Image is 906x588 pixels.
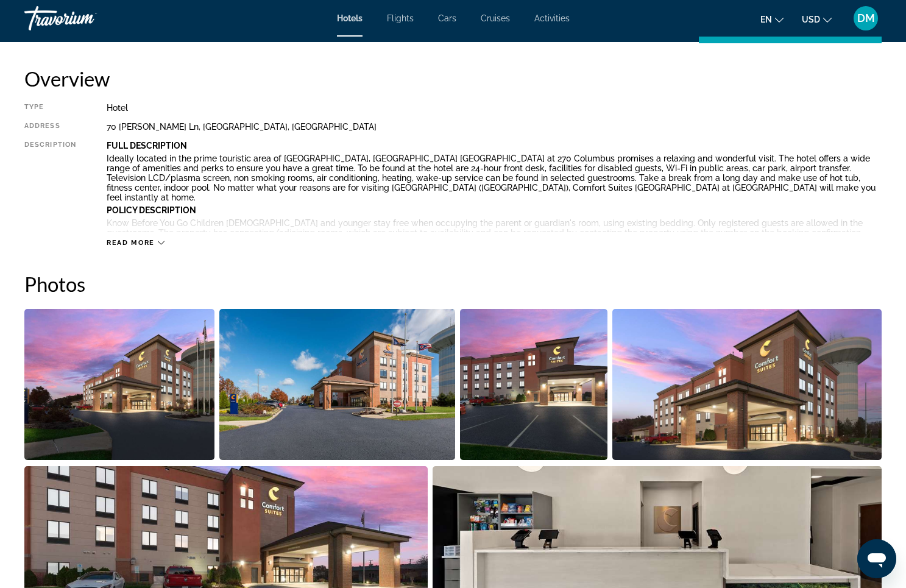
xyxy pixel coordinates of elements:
a: Cars [438,13,456,23]
a: Activities [534,13,570,23]
div: Hotel [107,103,882,113]
b: Policy Description [107,205,196,215]
a: Hotels [337,13,363,23]
span: Read more [107,239,155,247]
button: Change currency [802,10,832,28]
div: 70 [PERSON_NAME] Ln, [GEOGRAPHIC_DATA], [GEOGRAPHIC_DATA] [107,122,882,132]
h2: Photos [24,272,882,296]
a: Cruises [481,13,510,23]
b: Full Description [107,141,187,151]
h2: Overview [24,66,882,91]
button: Change language [760,10,784,28]
button: Open full-screen image slider [219,308,455,461]
span: DM [857,12,875,24]
button: User Menu [850,5,882,31]
div: Type [24,103,76,113]
button: Open full-screen image slider [460,308,607,461]
button: Open full-screen image slider [24,308,214,461]
span: USD [802,15,820,24]
a: Flights [387,13,414,23]
iframe: Button to launch messaging window [857,539,896,578]
span: en [760,15,772,24]
div: Address [24,122,76,132]
div: Description [24,141,76,232]
button: Open full-screen image slider [612,308,882,461]
a: Travorium [24,2,146,34]
p: Ideally located in the prime touristic area of [GEOGRAPHIC_DATA], [GEOGRAPHIC_DATA] [GEOGRAPHIC_D... [107,154,882,202]
button: Read more [107,238,165,247]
